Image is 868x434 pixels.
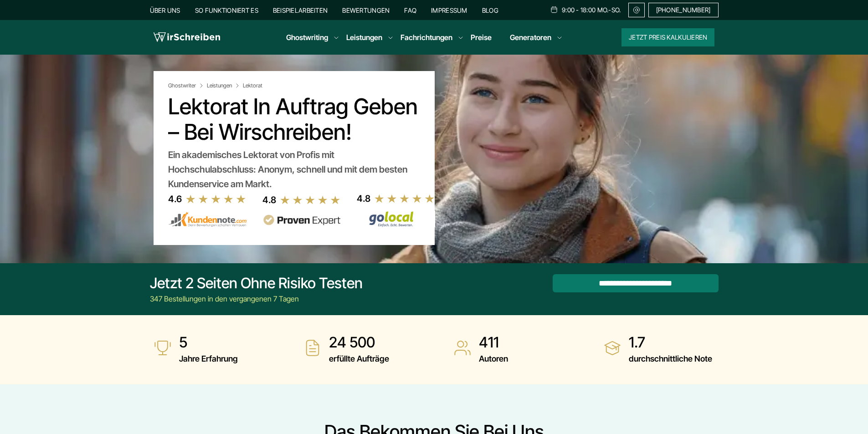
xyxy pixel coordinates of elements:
a: Leistungen [207,82,241,89]
span: Jahre Erfahrung [179,352,238,366]
strong: 1.7 [629,333,712,352]
img: erfüllte Aufträge [303,339,322,357]
h1: Lektorat in Auftrag geben – Bei Wirschreiben! [168,94,420,145]
a: FAQ [404,6,416,14]
span: erfüllte Aufträge [329,352,389,366]
a: Über uns [150,6,180,14]
a: Ghostwriter [168,82,205,89]
div: 347 Bestellungen in den vergangenen 7 Tagen [150,293,363,304]
img: stars [185,194,247,204]
div: Jetzt 2 Seiten ohne Risiko testen [150,274,363,292]
a: [PHONE_NUMBER] [648,3,719,17]
strong: 411 [479,333,508,352]
a: Leistungen [346,32,382,43]
div: Ein akademisches Lektorat von Profis mit Hochschulabschluss: Anonym, schnell und mit dem besten K... [168,148,420,191]
strong: 24 500 [329,333,389,352]
img: Autoren [453,339,472,357]
div: 4.6 [168,192,182,206]
img: kundennote [168,212,247,227]
a: Generatoren [510,32,551,43]
span: [PHONE_NUMBER] [656,6,711,14]
a: Impressum [431,6,467,14]
a: Ghostwriting [286,32,328,43]
img: Wirschreiben Bewertungen [357,211,435,227]
img: durchschnittliche Note [603,339,621,357]
img: provenexpert reviews [262,214,341,226]
img: logo wirschreiben [154,31,220,44]
a: Blog [482,6,498,14]
span: Lektorat [243,82,262,89]
img: Jahre Erfahrung [154,339,172,357]
a: So funktioniert es [195,6,258,14]
div: 4.8 [357,191,370,206]
img: Schedule [550,6,558,13]
img: Email [632,6,641,14]
button: Jetzt Preis kalkulieren [621,28,714,46]
span: durchschnittliche Note [629,352,712,366]
a: Bewertungen [342,6,390,14]
strong: 5 [179,333,238,352]
img: stars [374,194,435,204]
a: Fachrichtungen [401,32,452,43]
div: 4.8 [262,193,276,207]
a: Beispielarbeiten [273,6,328,14]
a: Preise [471,33,492,42]
img: stars [280,195,341,205]
span: 9:00 - 18:00 Mo.-So. [562,6,621,14]
span: Autoren [479,352,508,366]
